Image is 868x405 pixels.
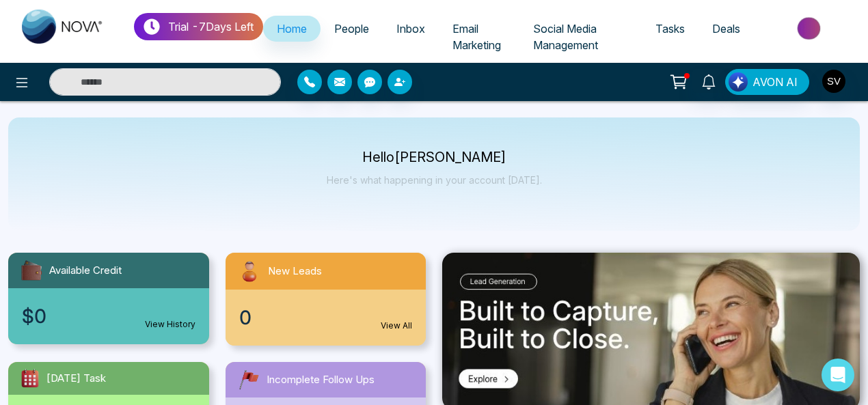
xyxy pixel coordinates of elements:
[381,320,412,332] a: View All
[19,258,44,283] img: availableCredit.svg
[263,16,321,42] a: Home
[49,263,122,279] span: Available Credit
[236,258,262,284] img: newLeads.svg
[655,22,685,36] span: Tasks
[699,16,754,42] a: Deals
[168,18,254,35] p: Trial - 7 Days Left
[439,16,519,58] a: Email Marketing
[761,13,860,44] img: Market-place.gif
[712,22,740,36] span: Deals
[327,174,542,186] p: Here's what happening in your account [DATE].
[729,72,748,92] img: Lead Flow
[383,16,439,42] a: Inbox
[642,16,699,42] a: Tasks
[725,69,809,95] button: AVON AI
[327,152,542,163] p: Hello [PERSON_NAME]
[519,16,642,58] a: Social Media Management
[267,372,375,388] span: Incomplete Follow Ups
[217,253,435,346] a: New Leads0View All
[145,318,195,331] a: View History
[22,302,46,331] span: $0
[46,371,106,387] span: [DATE] Task
[396,22,425,36] span: Inbox
[321,16,383,42] a: People
[19,367,41,389] img: todayTask.svg
[822,70,845,93] img: User Avatar
[452,22,501,52] span: Email Marketing
[533,22,598,52] span: Social Media Management
[822,359,854,391] div: Open Intercom Messenger
[277,22,307,36] span: Home
[236,367,261,392] img: followUps.svg
[22,10,104,44] img: Nova CRM Logo
[268,264,322,279] span: New Leads
[239,303,252,332] span: 0
[334,22,369,36] span: People
[752,74,798,90] span: AVON AI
